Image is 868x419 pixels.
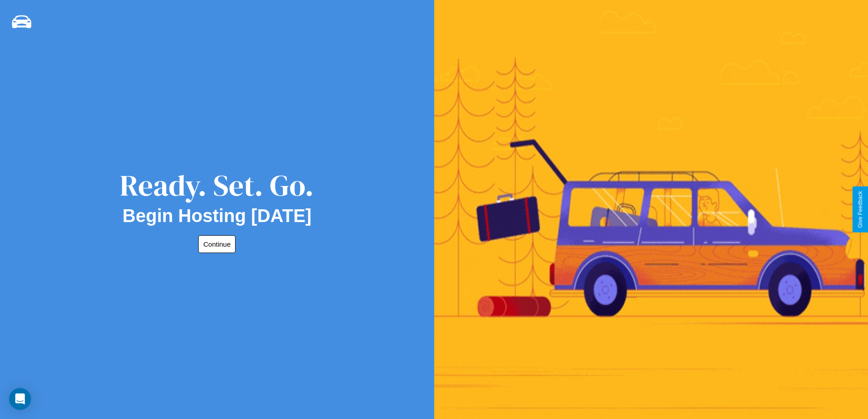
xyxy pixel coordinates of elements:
[198,235,236,253] button: Continue
[9,388,31,410] div: Open Intercom Messenger
[857,191,863,228] div: Give Feedback
[120,165,314,206] div: Ready. Set. Go.
[123,206,312,226] h2: Begin Hosting [DATE]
